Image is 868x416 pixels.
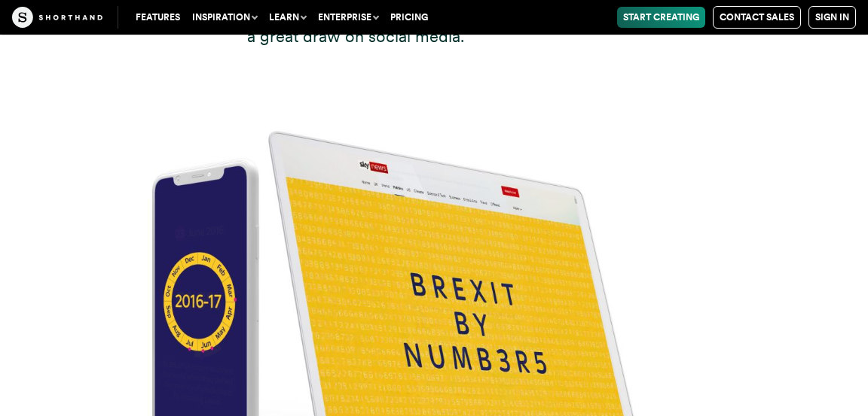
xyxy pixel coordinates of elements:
a: Features [130,7,186,28]
a: Contact Sales [713,6,801,29]
button: Enterprise [312,7,384,28]
button: Inspiration [186,7,263,28]
a: Pricing [384,7,434,28]
a: Sign in [808,6,856,29]
a: Start Creating [617,7,705,28]
img: The Craft [12,7,102,28]
button: Learn [263,7,312,28]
